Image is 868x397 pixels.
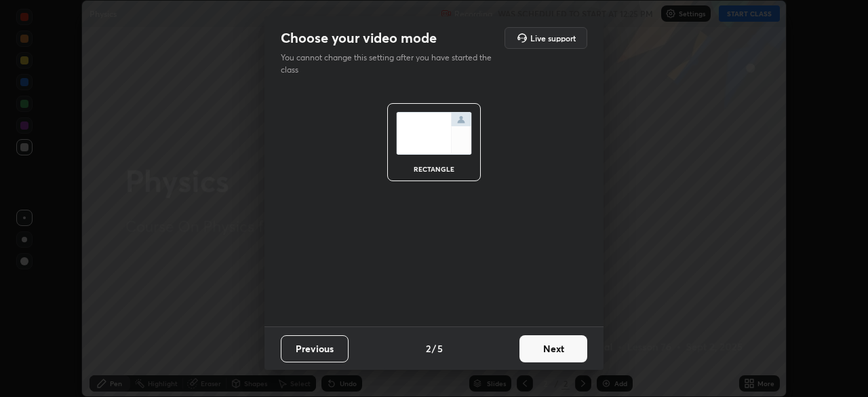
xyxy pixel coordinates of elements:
[426,341,431,356] h4: 2
[281,335,349,362] button: Previous
[281,29,437,47] h2: Choose your video mode
[530,34,576,42] h5: Live support
[437,341,443,356] h4: 5
[396,112,472,155] img: normalScreenIcon.ae25ed63.svg
[519,335,587,362] button: Next
[281,52,500,76] p: You cannot change this setting after you have started the class
[432,341,436,356] h4: /
[407,166,461,172] div: rectangle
